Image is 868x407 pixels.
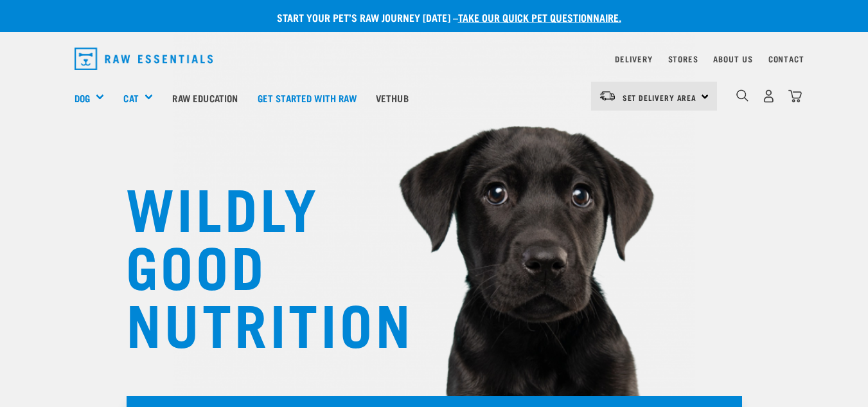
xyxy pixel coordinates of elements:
a: Cat [123,91,138,105]
a: Raw Education [163,72,247,123]
span: Set Delivery Area [623,95,697,100]
nav: dropdown navigation [64,42,804,75]
a: Stores [668,57,698,61]
img: van-moving.png [599,90,616,102]
a: Delivery [615,57,652,61]
img: home-icon@2x.png [788,89,802,103]
a: take our quick pet questionnaire. [458,14,621,20]
a: Contact [768,57,804,61]
a: Dog [75,91,90,105]
h1: WILDLY GOOD NUTRITION [126,177,383,350]
img: home-icon-1@2x.png [736,89,748,102]
img: user.png [762,89,775,103]
a: Get started with Raw [248,72,366,123]
img: Raw Essentials Logo [75,48,213,70]
a: Vethub [366,72,418,123]
a: About Us [713,57,752,61]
